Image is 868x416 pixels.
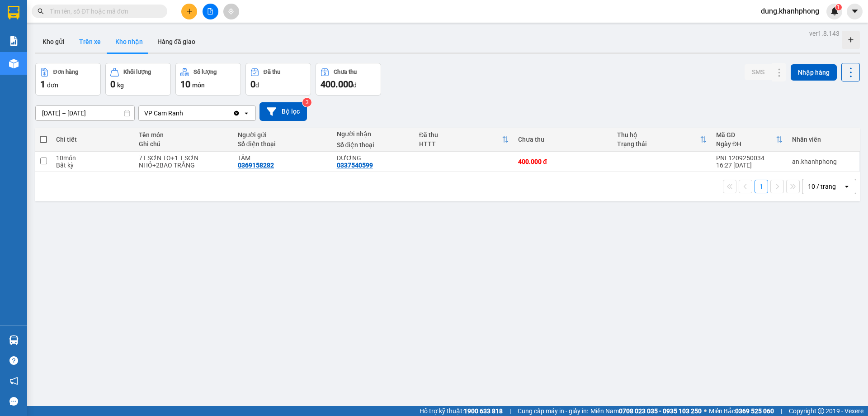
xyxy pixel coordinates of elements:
[47,81,58,89] span: đơn
[716,154,783,162] div: PNL1209250034
[835,4,842,10] sup: 1
[337,154,410,162] div: DƯƠNG
[851,7,859,15] span: caret-down
[40,79,45,90] span: 1
[337,162,373,169] div: 0337540599
[233,110,240,117] svg: Clear value
[712,128,788,152] th: Toggle SortBy
[415,128,514,152] th: Toggle SortBy
[735,407,774,415] strong: 0369 525 060
[181,4,197,19] button: plus
[842,31,860,49] div: Tạo kho hàng mới
[518,136,608,143] div: Chưa thu
[105,63,171,96] button: Khối lượng0kg
[56,136,129,143] div: Chi tiết
[419,131,502,139] div: Đã thu
[419,140,502,148] div: HTTT
[228,8,234,14] span: aim
[353,81,357,89] span: đ
[781,406,782,416] span: |
[809,29,840,38] div: ver 1.8.143
[36,106,134,120] input: Select a date range.
[259,102,307,121] button: Bộ lọc
[9,59,19,68] img: warehouse-icon
[150,31,203,53] button: Hàng đã giao
[238,131,328,139] div: Người gửi
[35,31,72,53] button: Kho gửi
[755,180,768,193] button: 1
[704,409,707,413] span: ⚪️
[745,64,772,80] button: SMS
[108,31,150,53] button: Kho nhận
[792,136,854,143] div: Nhân viên
[617,131,700,139] div: Thu hộ
[9,397,18,406] span: message
[238,140,328,148] div: Số điện thoại
[334,69,357,75] div: Chưa thu
[186,8,193,14] span: plus
[123,69,151,75] div: Khối lượng
[180,79,190,90] span: 10
[56,162,129,169] div: Bất kỳ
[9,335,19,345] img: warehouse-icon
[716,131,776,139] div: Mã GD
[192,81,205,89] span: món
[818,408,824,414] span: copyright
[193,69,217,75] div: Số lượng
[53,69,78,75] div: Đơn hàng
[245,63,311,96] button: Đã thu0đ
[56,154,129,162] div: 10 món
[8,6,19,19] img: logo-vxr
[709,406,774,416] span: Miền Bắc
[264,69,280,75] div: Đã thu
[139,154,229,169] div: 7T SƠN TO+1 T SƠN NHỎ+2BAO TRẮNG
[184,109,185,118] input: Selected VP Cam Ranh.
[716,140,776,148] div: Ngày ĐH
[9,356,18,365] span: question-circle
[337,141,410,148] div: Số điện thoại
[255,81,259,89] span: đ
[792,158,854,165] div: an.khanhphong
[139,131,229,139] div: Tên món
[9,377,18,385] span: notification
[837,4,840,10] span: 1
[847,4,863,19] button: caret-down
[613,128,712,152] th: Toggle SortBy
[518,406,588,416] span: Cung cấp máy in - giấy in:
[316,63,381,96] button: Chưa thu400.000đ
[843,183,850,190] svg: open
[50,6,156,16] input: Tìm tên, số ĐT hoặc mã đơn
[38,8,44,14] span: search
[203,4,218,19] button: file-add
[791,64,837,81] button: Nhập hàng
[716,162,783,169] div: 16:27 [DATE]
[509,406,511,416] span: |
[117,81,124,89] span: kg
[139,140,229,148] div: Ghi chú
[590,406,702,416] span: Miền Nam
[72,31,108,53] button: Trên xe
[207,8,213,14] span: file-add
[754,5,826,17] span: dung.khanhphong
[808,182,836,191] div: 10 / trang
[35,63,101,96] button: Đơn hàng1đơn
[238,154,328,162] div: TÂM
[175,63,241,96] button: Số lượng10món
[518,158,608,165] div: 400.000 đ
[9,36,19,46] img: solution-icon
[830,7,839,15] img: icon-new-feature
[464,407,503,415] strong: 1900 633 818
[337,130,410,138] div: Người nhận
[302,98,311,107] sup: 3
[238,162,274,169] div: 0369158282
[420,406,503,416] span: Hỗ trợ kỹ thuật:
[110,79,115,90] span: 0
[144,109,183,118] div: VP Cam Ranh
[243,110,250,117] svg: open
[617,140,700,148] div: Trạng thái
[223,4,239,19] button: aim
[619,407,702,415] strong: 0708 023 035 - 0935 103 250
[250,79,255,90] span: 0
[321,79,353,90] span: 400.000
